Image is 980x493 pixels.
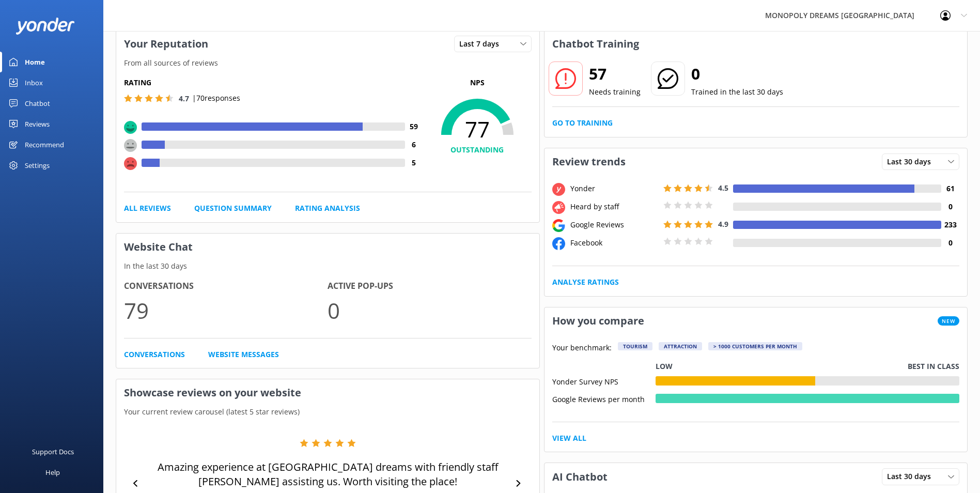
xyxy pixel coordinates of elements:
div: Inbox [25,72,43,93]
p: Needs training [589,86,641,98]
div: Chatbot [25,93,50,114]
div: > 1000 customers per month [708,342,802,350]
span: New [938,316,959,326]
h3: Chatbot Training [545,30,647,57]
div: Support Docs [32,441,74,462]
p: Low [656,361,673,372]
span: 4.9 [718,219,728,229]
h4: Active Pop-ups [328,280,531,293]
div: Yonder Survey NPS [552,376,656,386]
div: Google Reviews [568,219,661,230]
a: Conversations [124,349,185,360]
h4: 233 [941,219,959,230]
h4: OUTSTANDING [423,144,532,156]
h4: 0 [941,201,959,212]
h4: 59 [405,121,423,132]
h3: AI Chatbot [545,464,615,490]
div: Facebook [568,237,661,249]
h2: 57 [589,61,641,86]
p: 79 [124,293,328,328]
p: Amazing experience at [GEOGRAPHIC_DATA] dreams with friendly staff [PERSON_NAME] assisting us. Wo... [145,460,511,489]
h4: 6 [405,139,423,150]
p: In the last 30 days [116,260,539,272]
span: 4.5 [718,183,728,193]
div: Reviews [25,114,50,134]
span: 4.7 [179,94,189,103]
p: Best in class [908,361,959,372]
span: Last 7 days [459,38,505,50]
h4: 61 [941,183,959,194]
h2: 0 [691,61,783,86]
span: Last 30 days [887,156,937,167]
p: Trained in the last 30 days [691,86,783,98]
div: Heard by staff [568,201,661,212]
h3: Website Chat [116,234,539,260]
a: View All [552,433,586,444]
h4: Conversations [124,280,328,293]
a: Analyse Ratings [552,276,619,288]
a: Question Summary [194,203,272,214]
a: Rating Analysis [295,203,360,214]
span: 77 [423,116,532,142]
h3: Showcase reviews on your website [116,379,539,406]
h3: Your Reputation [116,30,216,57]
div: Yonder [568,183,661,194]
a: Go to Training [552,117,613,129]
h3: Review trends [545,148,633,175]
p: From all sources of reviews [116,57,539,69]
a: Website Messages [208,349,279,360]
div: Google Reviews per month [552,394,656,403]
div: Recommend [25,134,64,155]
p: Your benchmark: [552,342,612,355]
p: Your current review carousel (latest 5 star reviews) [116,406,539,418]
p: 0 [328,293,531,328]
img: yonder-white-logo.png [15,18,75,35]
div: Settings [25,155,50,176]
a: All Reviews [124,203,171,214]
div: Help [45,462,60,483]
div: Attraction [659,342,702,350]
p: | 70 responses [192,93,240,104]
p: NPS [423,77,532,88]
h4: 0 [941,237,959,249]
div: Home [25,52,45,72]
h5: Rating [124,77,423,88]
h3: How you compare [545,307,652,334]
div: Tourism [618,342,652,350]
span: Last 30 days [887,471,937,482]
h4: 5 [405,157,423,168]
